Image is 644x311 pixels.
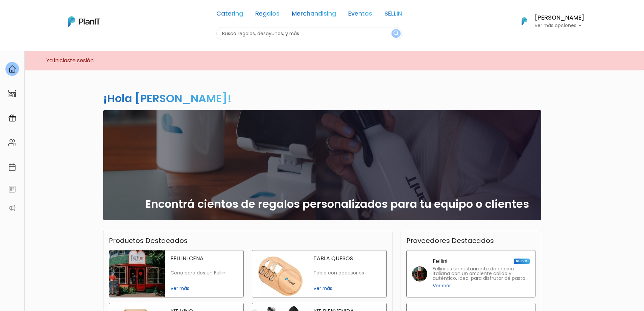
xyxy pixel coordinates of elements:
img: search_button-432b6d5273f82d61273b3651a40e1bd1b912527efae98b1b7a1b2c0702e16a8d.svg [393,30,399,37]
input: Buscá regalos, desayunos, y más [216,27,402,40]
button: PlanIt Logo [PERSON_NAME] Ver más opciones [513,13,585,30]
a: fellini cena FELLINI CENA Cena para dos en Fellini Ver más [109,250,244,297]
img: feedback-78b5a0c8f98aac82b08bfc38622c3050aee476f2c9584af64705fc4e61158814.svg [8,185,16,193]
p: Ver más opciones [534,23,585,28]
p: TABLA QUESOS [313,256,381,261]
h2: Encontrá cientos de regalos personalizados para tu equipo o clientes [145,198,529,210]
img: partners-52edf745621dab592f3b2c58e3bca9d71375a7ef29c3b500c9f145b62cc070d4.svg [8,204,16,212]
img: fellini cena [109,250,165,297]
img: marketplace-4ceaa7011d94191e9ded77b95e3339b90024bf715f7c57f8cf31f2d8c509eaba.svg [8,89,16,97]
a: Eventos [348,11,372,19]
img: campaigns-02234683943229c281be62815700db0a1741e53638e28bf9629b52c665b00959.svg [8,114,16,122]
a: tabla quesos TABLA QUESOS Tabla con accesorios Ver más [252,250,387,297]
span: Ver más [170,285,238,292]
h3: Proveedores Destacados [406,237,494,245]
span: Ver más [313,285,381,292]
p: Cena para dos en Fellini [170,270,238,276]
p: Fellini es un restaurante de cocina italiana con un ambiente cálido y auténtico, ideal para disfr... [433,267,530,281]
p: Fellini [433,259,447,264]
img: PlanIt Logo [68,16,100,27]
a: Regalos [255,11,280,19]
p: FELLINI CENA [170,256,238,261]
a: Merchandising [292,11,336,19]
a: Catering [216,11,243,19]
img: fellini [412,266,427,282]
span: NUEVO [514,259,529,264]
p: Tabla con accesorios [313,270,381,276]
img: people-662611757002400ad9ed0e3c099ab2801c6687ba6c219adb57efc949bc21e19d.svg [8,138,16,147]
span: Ver más [433,282,452,289]
a: SELLIN [384,11,402,19]
a: Fellini NUEVO Fellini es un restaurante de cocina italiana con un ambiente cálido y auténtico, id... [406,250,535,297]
h3: Productos Destacados [109,237,188,245]
img: calendar-87d922413cdce8b2cf7b7f5f62616a5cf9e4887200fb71536465627b3292af00.svg [8,163,16,171]
img: tabla quesos [252,250,308,297]
img: PlanIt Logo [517,14,532,29]
h2: ¡Hola [PERSON_NAME]! [103,91,232,106]
h6: [PERSON_NAME] [534,15,585,21]
img: home-e721727adea9d79c4d83392d1f703f7f8bce08238fde08b1acbfd93340b81755.svg [8,65,16,73]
